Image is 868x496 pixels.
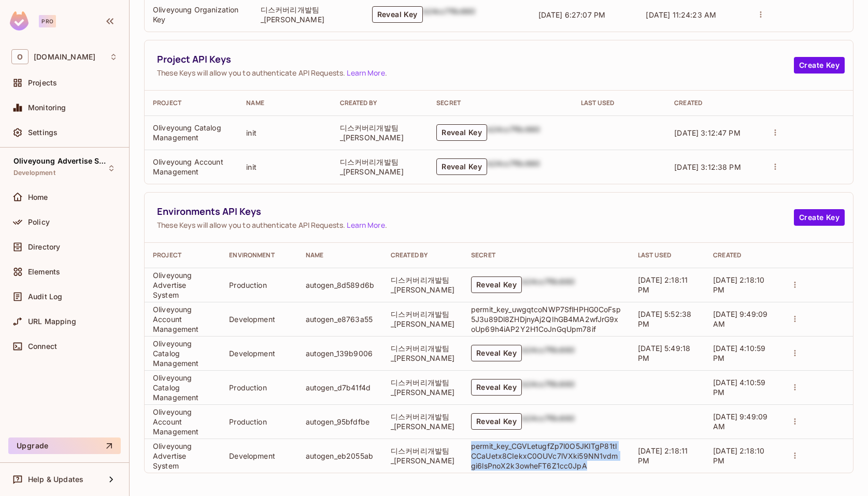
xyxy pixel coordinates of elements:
div: Created By [340,99,420,107]
td: 디스커버리개발팀_[PERSON_NAME] [382,370,463,404]
td: autogen_d7b41f4d [297,370,382,404]
span: Help & Updates [28,475,83,484]
span: Policy [28,218,50,226]
span: [DATE] 5:52:38 PM [638,310,691,328]
a: Learn More [347,68,385,78]
div: b24cc7f8c660 [522,413,575,430]
button: Reveal Key [471,276,522,293]
div: Name [306,251,374,259]
p: permit_key_uwgqtcoNWP7SflHPHG0CoFsp5J3u89Dl8ZHDjnyAj2QIhGB4MA2wfJrG9xoUp69h4iAP2Y2H1CoJnGqUpm78if [471,304,621,334]
td: Oliveyoung Account Management [145,150,238,184]
div: Last Used [581,99,658,107]
div: b24cc7f8c660 [487,124,540,141]
span: These Keys will allow you to authenticate API Requests. . [157,68,794,78]
a: Learn More [347,220,385,230]
td: Production [221,404,297,439]
td: Oliveyoung Account Management [145,302,221,336]
td: init [238,115,331,150]
div: Environment [229,251,289,259]
td: 디스커버리개발팀_[PERSON_NAME] [332,150,428,184]
button: actions [788,312,802,326]
span: Home [28,193,48,201]
button: actions [788,278,802,292]
div: Secret [436,99,564,107]
span: URL Mapping [28,317,76,326]
td: Oliveyoung Account Management [145,404,221,439]
span: Settings [28,128,58,137]
span: These Keys will allow you to authenticate API Requests. . [157,220,794,230]
button: Reveal Key [471,379,522,396]
td: Development [221,302,297,336]
span: [DATE] 3:12:38 PM [674,163,741,171]
button: actions [788,414,802,429]
div: Pro [39,15,56,27]
span: [DATE] 11:24:23 AM [646,10,716,19]
div: Last Used [638,251,696,259]
button: actions [753,7,768,22]
div: Project [153,251,212,259]
span: [DATE] 2:18:11 PM [638,275,688,294]
div: Project [153,99,230,107]
span: Projects [28,79,57,87]
td: Production [221,370,297,404]
div: Secret [471,251,621,259]
div: Created By [391,251,454,259]
td: Oliveyoung Advertise System [145,268,221,302]
span: Oliveyoung Advertise System [13,157,107,165]
td: autogen_e8763a55 [297,302,382,336]
span: O [11,49,29,64]
td: Oliveyoung Catalog Management [145,370,221,404]
button: Reveal Key [471,345,522,361]
button: Upgrade [8,437,121,454]
div: Name [246,99,323,107]
span: [DATE] 3:12:47 PM [674,128,741,137]
button: Create Key [794,209,845,226]
td: autogen_8d589d6b [297,268,382,302]
span: [DATE] 5:49:18 PM [638,344,690,362]
td: 디스커버리개발팀_[PERSON_NAME] [382,336,463,370]
span: Monitoring [28,104,66,112]
button: actions [788,380,802,395]
button: actions [788,346,802,360]
span: [DATE] 4:10:59 PM [713,378,765,397]
img: SReyMgAAAABJRU5ErkJggg== [10,11,29,31]
div: Created [713,251,771,259]
span: [DATE] 2:18:11 PM [638,446,688,465]
td: Oliveyoung Catalog Management [145,336,221,370]
td: init [238,150,331,184]
button: actions [768,125,782,140]
span: Directory [28,243,60,251]
span: [DATE] 9:49:09 AM [713,412,767,431]
td: Development [221,336,297,370]
div: b24cc7f8c660 [522,276,575,293]
span: [DATE] 9:49:09 AM [713,310,767,328]
td: Production [221,268,297,302]
div: b24cc7f8c660 [423,6,476,23]
span: Audit Log [28,293,62,301]
button: Create Key [794,57,845,74]
td: 디스커버리개발팀_[PERSON_NAME] [332,115,428,150]
span: Connect [28,342,57,351]
button: Reveal Key [471,413,522,430]
button: actions [788,448,802,463]
td: autogen_95bfdfbe [297,404,382,439]
td: 디스커버리개발팀_[PERSON_NAME] [382,302,463,336]
span: Development [13,169,55,177]
div: b24cc7f8c660 [522,379,575,396]
div: b24cc7f8c660 [487,158,540,175]
span: Elements [28,268,60,276]
td: 디스커버리개발팀_[PERSON_NAME] [382,439,463,473]
td: 디스커버리개발팀_[PERSON_NAME] [382,268,463,302]
span: [DATE] 2:18:10 PM [713,275,764,294]
td: Oliveyoung Catalog Management [145,115,238,150]
button: Reveal Key [436,158,487,175]
div: b24cc7f8c660 [522,345,575,361]
td: Development [221,439,297,473]
td: autogen_eb2055ab [297,439,382,473]
span: Environments API Keys [157,205,794,218]
button: Reveal Key [436,124,487,141]
td: Oliveyoung Advertise System [145,439,221,473]
div: Created [674,99,751,107]
span: [DATE] 4:10:59 PM [713,344,765,362]
button: actions [768,159,782,174]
